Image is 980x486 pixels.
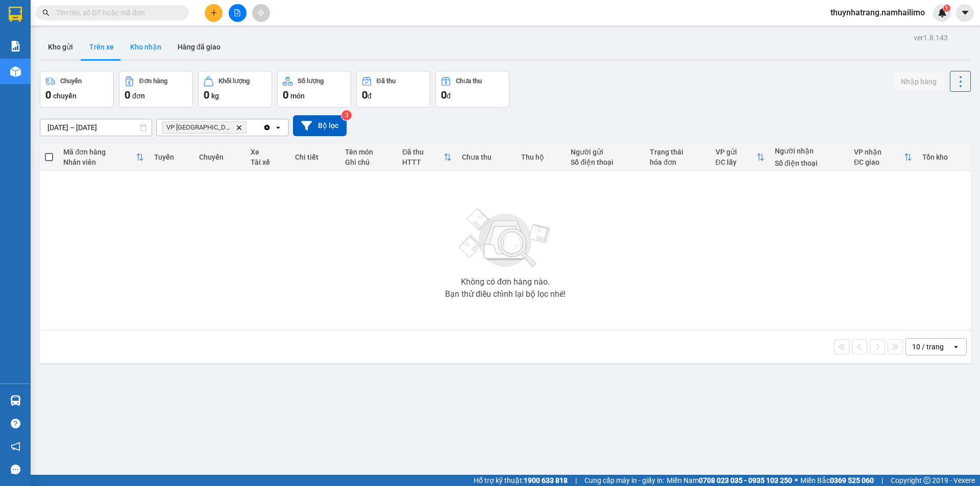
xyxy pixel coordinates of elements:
[849,144,917,171] th: Toggle SortBy
[822,6,933,19] span: thuynhatrang.namhailimo
[293,115,347,136] button: Bộ lọc
[10,41,21,52] img: solution-icon
[229,4,247,22] button: file-add
[571,148,640,156] div: Người gửi
[53,92,77,100] span: chuyến
[211,92,219,100] span: kg
[81,35,122,59] button: Trên xe
[952,343,960,351] svg: open
[521,153,560,161] div: Thu hộ
[912,342,944,352] div: 10 / trang
[830,476,874,484] strong: 0369 525 060
[11,465,20,474] span: message
[257,9,264,16] span: aim
[58,144,149,171] th: Toggle SortBy
[236,124,242,131] svg: Delete
[166,123,232,132] span: VP Nha Trang
[119,65,134,76] span: DĐ:
[290,92,305,100] span: món
[205,4,223,22] button: plus
[10,395,21,406] img: warehouse-icon
[445,290,566,298] div: Bạn thử điều chỉnh lại bộ lọc nhé!
[961,8,970,17] span: caret-down
[667,475,792,486] span: Miền Nam
[345,148,392,156] div: Tên món
[474,475,568,486] span: Hỗ trợ kỹ thuật:
[854,148,904,156] div: VP nhận
[210,9,217,16] span: plus
[454,202,556,274] img: svg+xml;base64,PHN2ZyBjbGFzcz0ibGlzdC1wbHVnX19zdmciIHhtbG5zPSJodHRwOi8vd3d3LnczLm9yZy8yMDAwL3N2Zy...
[204,89,209,101] span: 0
[119,45,202,60] div: 0377093118
[775,147,844,155] div: Người nhận
[795,478,798,482] span: ⚪️
[377,78,396,85] div: Đã thu
[462,153,511,161] div: Chưa thu
[9,7,22,22] img: logo-vxr
[40,71,114,108] button: Chuyến0chuyến
[575,475,577,486] span: |
[11,419,20,428] span: question-circle
[881,475,883,486] span: |
[42,9,50,16] span: search
[40,35,81,59] button: Kho gửi
[584,475,664,486] span: Cung cấp máy in - giấy in:
[402,158,444,166] div: HTTT
[263,123,271,132] svg: Clear all
[922,153,966,161] div: Tồn kho
[199,153,240,161] div: Chuyến
[914,32,948,43] div: ver 1.8.143
[63,158,135,166] div: Nhân viên
[435,71,509,108] button: Chưa thu0đ
[956,4,974,22] button: caret-down
[716,148,756,156] div: VP gửi
[341,110,352,120] sup: 3
[854,158,904,166] div: ĐC giao
[923,477,930,484] span: copyright
[571,158,640,166] div: Số điện thoại
[234,9,241,16] span: file-add
[277,71,351,108] button: Số lượng0món
[650,158,705,166] div: hóa đơn
[169,35,229,59] button: Hàng đã giao
[9,9,112,33] div: VP [GEOGRAPHIC_DATA]
[119,9,202,33] div: VP [PERSON_NAME]
[274,123,282,132] svg: open
[119,33,202,45] div: HÙNG
[122,35,169,59] button: Kho nhận
[60,78,82,85] div: Chuyến
[218,78,250,85] div: Khối lượng
[893,72,945,91] button: Nhập hàng
[710,144,770,171] th: Toggle SortBy
[397,144,457,171] th: Toggle SortBy
[9,10,24,20] span: Gửi:
[461,278,550,286] div: Không có đơn hàng nào.
[800,475,874,486] span: Miền Bắc
[132,92,145,100] span: đơn
[198,71,272,108] button: Khối lượng0kg
[45,89,51,101] span: 0
[650,148,705,156] div: Trạng thái
[356,71,430,108] button: Đã thu0đ
[283,89,288,101] span: 0
[945,5,948,12] span: 1
[63,148,135,156] div: Mã đơn hàng
[40,119,152,136] input: Select a date range.
[775,159,844,167] div: Số điện thoại
[56,7,177,18] input: Tìm tên, số ĐT hoặc mã đơn
[367,92,372,100] span: đ
[154,153,189,161] div: Tuyến
[298,78,324,85] div: Số lượng
[362,89,367,101] span: 0
[716,158,756,166] div: ĐC lấy
[938,8,947,17] img: icon-new-feature
[9,33,112,47] div: 0377093118
[699,476,792,484] strong: 0708 023 035 - 0935 103 250
[524,476,568,484] strong: 1900 633 818
[162,121,247,134] span: VP Nha Trang, close by backspace
[119,71,193,108] button: Đơn hàng0đơn
[447,92,451,100] span: đ
[11,442,20,451] span: notification
[402,148,444,156] div: Đã thu
[139,78,167,85] div: Đơn hàng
